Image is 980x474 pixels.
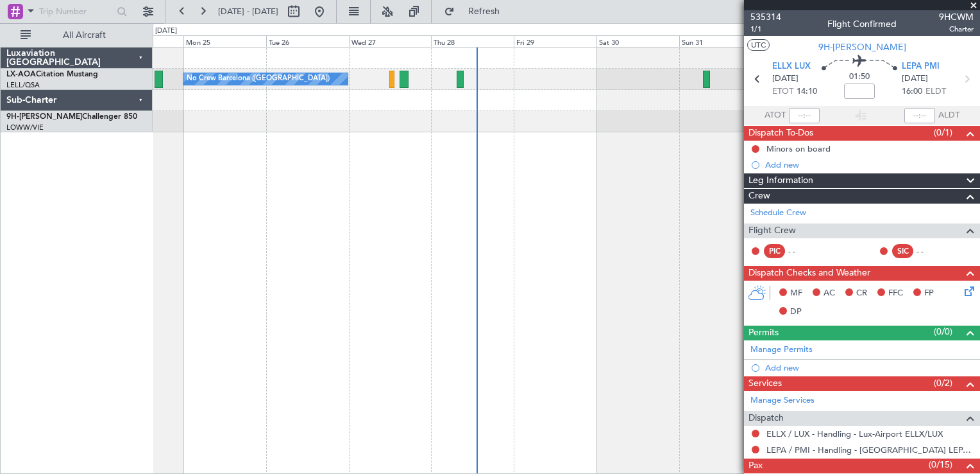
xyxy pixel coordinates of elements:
[6,123,44,132] a: LOWW/VIE
[888,287,903,300] span: FFC
[438,1,515,22] button: Refresh
[6,71,98,78] a: LX-AOACitation Mustang
[748,224,796,238] span: Flight Crew
[155,26,177,37] div: [DATE]
[892,244,913,258] div: SIC
[596,35,679,47] div: Sat 30
[766,143,831,154] div: Minors on board
[748,173,813,188] span: Leg Information
[457,7,511,16] span: Refresh
[934,325,952,338] span: (0/0)
[772,85,793,98] span: ETOT
[6,113,82,121] span: 9H-[PERSON_NAME]
[764,244,785,258] div: PIC
[917,245,945,257] div: - -
[679,35,762,47] div: Sun 31
[748,459,763,473] span: Pax
[748,411,784,426] span: Dispatch
[187,69,330,89] div: No Crew Barcelona ([GEOGRAPHIC_DATA])
[772,73,798,85] span: [DATE]
[6,113,137,121] a: 9H-[PERSON_NAME]Challenger 850
[39,2,113,21] input: Trip Number
[183,35,266,47] div: Mon 25
[349,35,432,47] div: Wed 27
[6,80,40,90] a: LELL/QSA
[789,108,820,123] input: --:--
[218,6,278,17] span: [DATE] - [DATE]
[766,444,974,455] a: LEPA / PMI - Handling - [GEOGRAPHIC_DATA] LEPA / PMI
[431,35,514,47] div: Thu 28
[788,245,817,257] div: - -
[765,109,786,122] span: ATOT
[750,24,781,35] span: 1/1
[266,35,349,47] div: Tue 26
[750,10,781,24] span: 535314
[902,60,940,73] span: LEPA PMI
[750,207,806,220] a: Schedule Crew
[797,85,817,98] span: 14:10
[939,24,974,35] span: Charter
[790,287,802,300] span: MF
[818,40,906,54] span: 9H-[PERSON_NAME]
[939,10,974,24] span: 9HCWM
[514,35,596,47] div: Fri 29
[748,126,813,141] span: Dispatch To-Dos
[748,376,782,391] span: Services
[765,362,974,373] div: Add new
[747,39,770,51] button: UTC
[827,17,897,31] div: Flight Confirmed
[934,126,952,139] span: (0/1)
[902,73,928,85] span: [DATE]
[14,25,139,46] button: All Aircraft
[929,458,952,471] span: (0/15)
[925,85,946,98] span: ELDT
[934,376,952,390] span: (0/2)
[924,287,934,300] span: FP
[790,306,802,319] span: DP
[6,71,36,78] span: LX-AOA
[902,85,922,98] span: 16:00
[766,428,943,439] a: ELLX / LUX - Handling - Lux-Airport ELLX/LUX
[748,266,870,281] span: Dispatch Checks and Weather
[33,31,135,40] span: All Aircraft
[938,109,959,122] span: ALDT
[856,287,867,300] span: CR
[748,326,779,340] span: Permits
[750,344,813,356] a: Manage Permits
[849,71,870,83] span: 01:50
[750,394,815,407] a: Manage Services
[824,287,835,300] span: AC
[772,60,811,73] span: ELLX LUX
[765,159,974,170] div: Add new
[748,189,770,204] span: Crew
